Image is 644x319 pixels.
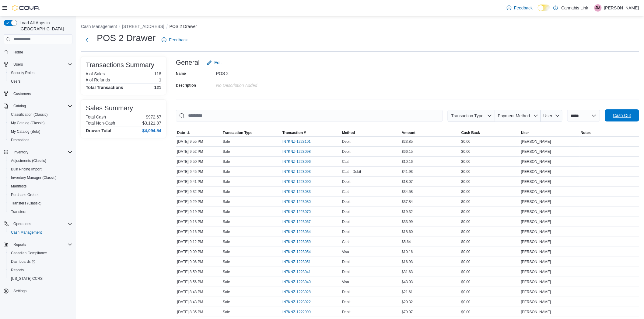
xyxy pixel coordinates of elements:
[9,229,72,236] span: Cash Management
[282,229,311,234] span: IN7KNZ-1223064
[9,166,44,173] a: Bulk Pricing Import
[521,219,551,224] span: [PERSON_NAME]
[282,209,311,214] span: IN7KNZ-1223070
[9,128,43,135] a: My Catalog (Beta)
[604,4,639,12] p: [PERSON_NAME]
[176,258,222,266] div: [DATE] 9:06 PM
[521,139,551,144] span: [PERSON_NAME]
[342,239,351,244] span: Cash
[11,209,26,214] span: Transfers
[282,138,317,145] button: IN7KNZ-1223101
[521,130,529,135] span: User
[11,175,57,180] span: Inventory Manager (Classic)
[13,62,23,67] span: Users
[176,218,222,225] div: [DATE] 9:18 PM
[520,129,579,136] button: User
[176,178,222,185] div: [DATE] 9:41 PM
[402,269,413,274] span: $31.63
[223,249,230,254] p: Sale
[402,209,413,214] span: $19.32
[282,310,311,314] span: IN7KNZ-1222999
[460,178,520,185] div: $0.00
[9,200,72,207] span: Transfers (Classic)
[176,248,222,256] div: [DATE] 9:09 PM
[81,34,93,46] button: Next
[282,288,317,296] button: IN7KNZ-1223028
[9,111,50,118] a: Classification (Classic)
[222,129,281,136] button: Transaction Type
[342,179,351,184] span: Debit
[11,259,35,264] span: Dashboards
[223,290,230,294] p: Sale
[451,113,484,118] span: Transaction Type
[460,129,520,136] button: Cash Back
[544,113,553,118] span: User
[4,45,72,311] nav: Complex example
[11,112,48,117] span: Classification (Classic)
[6,77,75,86] button: Users
[9,200,44,207] a: Transfers (Classic)
[460,258,520,266] div: $0.00
[223,149,230,154] p: Sale
[342,139,351,144] span: Debit
[6,127,75,136] button: My Catalog (Beta)
[176,168,222,175] div: [DATE] 9:45 PM
[11,49,26,56] a: Home
[81,23,639,31] nav: An example of EuiBreadcrumbs
[9,78,23,85] a: Users
[402,139,413,144] span: $23.85
[521,149,551,154] span: [PERSON_NAME]
[282,189,311,194] span: IN7KNZ-1223083
[176,138,222,145] div: [DATE] 9:55 PM
[6,208,75,216] button: Transfers
[13,242,26,247] span: Reports
[402,219,413,224] span: $33.99
[1,60,75,69] button: Users
[521,239,551,244] span: [PERSON_NAME]
[86,77,110,82] h6: # of Refunds
[541,110,562,122] button: User
[281,129,341,136] button: Transaction #
[176,208,222,215] div: [DATE] 9:19 PM
[13,91,31,96] span: Customers
[448,110,495,122] button: Transaction Type
[282,139,311,144] span: IN7KNZ-1223101
[282,149,311,154] span: IN7KNZ-1223098
[11,268,24,273] span: Reports
[11,220,72,228] span: Operations
[9,249,72,257] span: Canadian Compliance
[176,110,443,122] input: This is a search bar. As you type, the results lower in the page will automatically filter.
[223,280,230,284] p: Sale
[176,129,222,136] button: Date
[13,221,31,226] span: Operations
[6,266,75,274] button: Reports
[1,148,75,156] button: Inventory
[223,130,253,135] span: Transaction Type
[521,209,551,214] span: [PERSON_NAME]
[11,61,25,68] button: Users
[6,249,75,257] button: Canadian Compliance
[460,238,520,245] div: $0.00
[223,219,230,224] p: Sale
[176,83,196,88] label: Description
[17,20,72,32] span: Load All Apps in [GEOGRAPHIC_DATA]
[521,269,551,274] span: [PERSON_NAME]
[282,168,317,175] button: IN7KNZ-1223093
[521,259,551,264] span: [PERSON_NAME]
[11,149,31,156] button: Inventory
[13,150,28,155] span: Inventory
[9,183,72,190] span: Manifests
[282,239,311,244] span: IN7KNZ-1223059
[176,228,222,235] div: [DATE] 9:16 PM
[86,128,111,133] h4: Drawer Total
[11,287,72,295] span: Settings
[9,136,32,144] a: Promotions
[538,5,551,11] input: Dark Mode
[169,37,187,43] span: Feedback
[342,199,351,204] span: Debit
[6,165,75,173] button: Bulk Pricing Import
[9,78,72,85] span: Users
[9,249,49,257] a: Canadian Compliance
[11,158,46,163] span: Adjustments (Classic)
[282,178,317,185] button: IN7KNZ-1223090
